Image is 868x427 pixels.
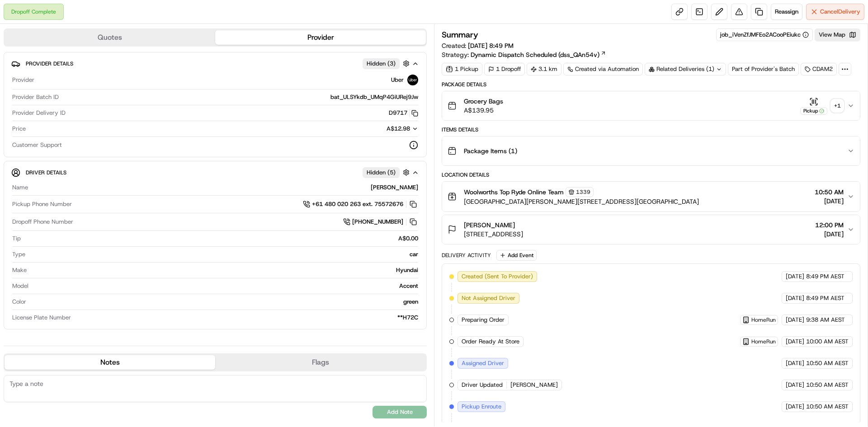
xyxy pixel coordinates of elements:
[11,56,419,71] button: Provider DetailsHidden (3)
[442,91,860,120] button: Grocery BagsA$139.95Pickup+1
[800,97,827,115] button: Pickup
[24,235,418,243] div: A$0.00
[12,298,26,306] span: Color
[806,381,849,389] span: 10:50 AM AEST
[12,183,28,192] span: Name
[563,63,643,75] a: Created via Automation
[484,63,525,75] div: 1 Dropoff
[30,298,418,306] div: green
[407,75,418,85] img: uber-new-logo.jpeg
[12,218,73,226] span: Dropoff Phone Number
[720,31,809,39] div: job_iVenZfJMFEo2ACooPEiukc
[471,50,599,59] span: Dynamic Dispatch Scheduled (dss_QAn54v)
[442,63,482,75] div: 1 Pickup
[442,215,860,244] button: [PERSON_NAME][STREET_ADDRESS]12:00 PM[DATE]
[30,266,418,274] div: Hyundai
[343,217,418,227] a: [PHONE_NUMBER]
[806,316,845,324] span: 9:38 AM AEST
[442,81,860,88] div: Package Details
[442,41,514,50] span: Created:
[5,30,215,45] button: Quotes
[471,50,606,59] a: Dynamic Dispatch Scheduled (dss_QAn54v)
[806,338,849,346] span: 10:00 AM AEST
[12,200,72,208] span: Pickup Phone Number
[215,355,426,370] button: Flags
[831,99,844,112] div: + 1
[464,106,503,115] span: A$139.95
[11,165,419,180] button: Driver DetailsHidden (5)
[464,221,515,230] span: [PERSON_NAME]
[645,63,726,75] div: Related Deliveries (1)
[442,31,478,39] h3: Summary
[806,294,844,302] span: 8:49 PM AEST
[815,28,860,41] button: View Map
[496,250,537,261] button: Add Event
[389,109,418,117] button: D9717
[367,169,396,177] span: Hidden ( 5 )
[12,235,21,243] span: Tip
[786,403,804,411] span: [DATE]
[786,338,804,346] span: [DATE]
[215,30,426,45] button: Provider
[462,338,519,346] span: Order Ready At Store
[462,381,503,389] span: Driver Updated
[29,250,418,258] div: car
[363,167,412,178] button: Hidden (5)
[12,141,62,149] span: Customer Support
[510,381,558,389] span: [PERSON_NAME]
[815,221,844,230] span: 12:00 PM
[462,403,501,411] span: Pickup Enroute
[751,316,776,324] span: HomeRun
[815,197,844,206] span: [DATE]
[32,183,418,192] div: [PERSON_NAME]
[806,4,864,20] button: CancelDelivery
[576,188,590,196] span: 1339
[751,338,776,345] span: HomeRun
[387,125,410,132] span: A$12.98
[442,182,860,211] button: Woolworths Top Ryde Online Team1339[GEOGRAPHIC_DATA][PERSON_NAME][STREET_ADDRESS][GEOGRAPHIC_DATA...
[464,146,517,155] span: Package Items ( 1 )
[330,93,418,101] span: bat_ULSYkdb_UMqP4GiURej9Jw
[800,107,827,115] div: Pickup
[12,314,71,322] span: License Plate Number
[462,294,515,302] span: Not Assigned Driver
[442,252,491,259] div: Delivery Activity
[806,272,844,281] span: 8:49 PM AEST
[303,199,418,209] a: +61 480 020 263 ext. 75572676
[5,355,215,370] button: Notes
[352,218,403,226] span: [PHONE_NUMBER]
[806,403,849,411] span: 10:50 AM AEST
[12,93,59,101] span: Provider Batch ID
[12,125,26,133] span: Price
[801,63,837,75] div: CDAM2
[26,169,66,176] span: Driver Details
[12,76,34,84] span: Provider
[464,230,523,239] span: [STREET_ADDRESS]
[442,136,860,165] button: Package Items (1)
[442,50,606,59] div: Strategy:
[12,266,27,274] span: Make
[800,97,844,115] button: Pickup+1
[464,97,503,106] span: Grocery Bags
[26,60,73,67] span: Provider Details
[786,381,804,389] span: [DATE]
[527,63,561,75] div: 3.1 km
[775,8,798,16] span: Reassign
[815,188,844,197] span: 10:50 AM
[786,272,804,281] span: [DATE]
[806,359,849,367] span: 10:50 AM AEST
[339,125,418,133] button: A$12.98
[464,188,564,197] span: Woolworths Top Ryde Online Team
[468,42,514,50] span: [DATE] 8:49 PM
[771,4,802,20] button: Reassign
[12,250,25,258] span: Type
[462,272,533,281] span: Created (Sent To Provider)
[786,359,804,367] span: [DATE]
[12,282,28,290] span: Model
[32,282,418,290] div: Accent
[786,294,804,302] span: [DATE]
[815,230,844,239] span: [DATE]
